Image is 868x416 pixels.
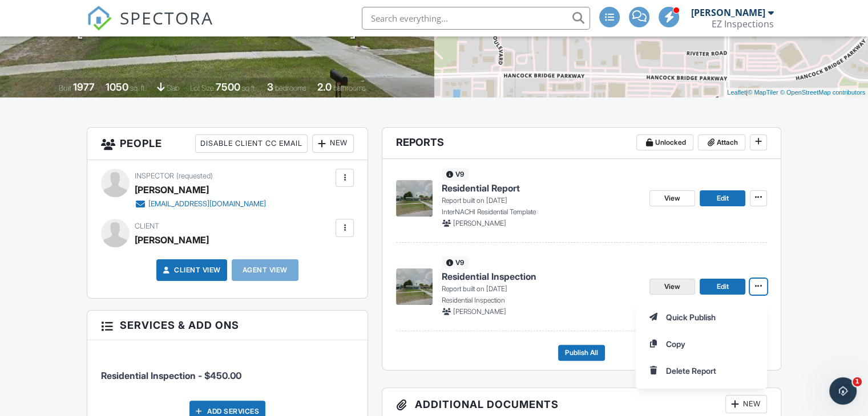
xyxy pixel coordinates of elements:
div: 2.0 [317,81,332,93]
div: 3 [267,81,273,93]
div: [PERSON_NAME] [691,7,765,18]
div: 1977 [73,81,95,93]
div: [EMAIL_ADDRESS][DOMAIN_NAME] [148,199,266,209]
a: Leaflet [727,89,746,96]
span: Built [59,84,71,92]
span: sq.ft. [242,84,256,92]
span: (requested) [176,172,213,180]
h3: Services & Add ons [87,311,368,340]
div: New [312,134,354,153]
div: [PERSON_NAME] [135,231,209,248]
div: New [725,395,767,413]
span: Lot Size [190,84,214,92]
span: bedrooms [275,84,306,92]
div: Disable Client CC Email [195,134,308,153]
a: SPECTORA [87,15,213,39]
a: Client View [160,264,221,276]
h3: People [87,128,368,160]
span: bathrooms [333,84,366,92]
a: © MapTiler [748,89,778,96]
input: Search everything... [362,7,590,30]
iframe: Intercom live chat [829,377,857,405]
div: [PERSON_NAME] [135,181,209,198]
img: The Best Home Inspection Software - Spectora [87,6,112,31]
span: Client [135,222,159,230]
div: 1050 [106,81,128,93]
span: slab [167,84,179,92]
span: 1 [853,377,862,386]
div: EZ Inspections [712,18,774,30]
a: © OpenStreetMap contributors [780,89,865,96]
div: | [724,88,868,97]
span: Residential Inspection - $450.00 [101,370,241,381]
span: SPECTORA [120,6,213,30]
a: [EMAIL_ADDRESS][DOMAIN_NAME] [135,198,266,210]
span: Inspector [135,172,174,180]
li: Service: Residential Inspection [101,349,354,391]
span: sq. ft. [130,84,146,92]
div: 7500 [216,81,240,93]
